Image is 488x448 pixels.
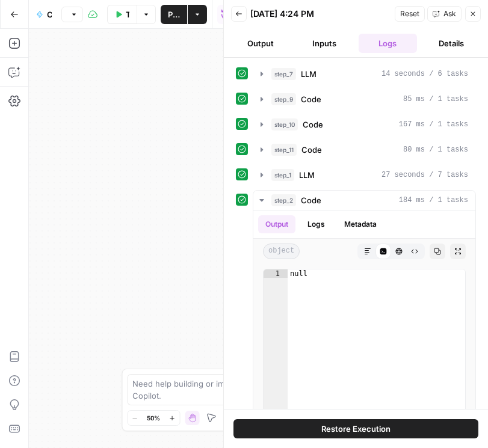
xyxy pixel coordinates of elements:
button: Version 98 [61,7,83,22]
div: 1 [264,269,288,278]
button: Cold Calls - Question Creator [29,5,59,24]
button: Logs [300,215,332,233]
span: Code [301,144,322,156]
span: 50% [147,413,160,423]
button: Reset [395,6,425,22]
span: Code [301,93,321,105]
button: Publish [161,5,187,24]
button: Restore Execution [233,419,478,438]
span: step_11 [271,144,297,156]
span: 184 ms / 1 tasks [399,195,468,206]
button: Inputs [295,34,354,53]
span: step_7 [271,68,296,80]
button: 27 seconds / 7 tasks [253,165,475,185]
span: step_1 [271,169,294,181]
span: Ask [443,8,456,19]
button: 80 ms / 1 tasks [253,140,475,159]
button: Logs [359,34,418,53]
button: Output [258,215,295,233]
span: Test Data [126,8,129,20]
button: 85 ms / 1 tasks [253,90,475,109]
span: Restore Execution [321,423,391,435]
span: 167 ms / 1 tasks [399,119,468,130]
button: Output [231,34,290,53]
span: object [263,244,300,259]
span: Code [301,194,321,206]
span: LLM [299,169,315,181]
span: Publish [168,8,180,20]
span: step_10 [271,118,298,130]
button: Metadata [337,215,384,233]
span: LLM [301,68,317,80]
button: 14 seconds / 6 tasks [253,64,475,84]
span: 27 seconds / 7 tasks [381,170,468,180]
span: Reset [400,8,419,19]
button: Ask [427,6,462,22]
button: 184 ms / 1 tasks [253,191,475,210]
span: 80 ms / 1 tasks [403,144,468,155]
span: 14 seconds / 6 tasks [381,69,468,79]
span: Cold Calls - Question Creator [47,8,52,20]
span: 85 ms / 1 tasks [403,94,468,105]
span: step_9 [271,93,296,105]
button: Details [422,34,481,53]
button: Test Data [107,5,137,24]
span: Code [303,118,323,130]
span: step_2 [271,194,296,206]
button: 167 ms / 1 tasks [253,115,475,134]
